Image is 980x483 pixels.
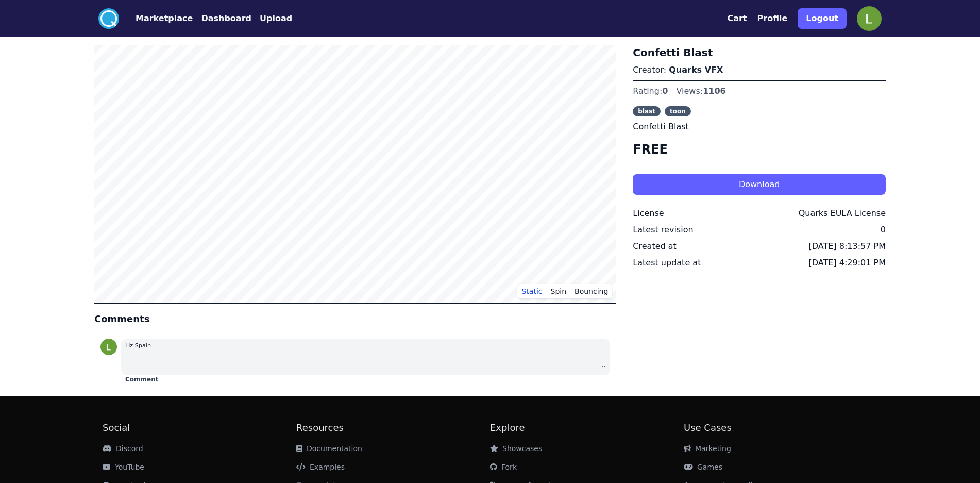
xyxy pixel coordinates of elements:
[296,444,362,453] a: Documentation
[857,6,882,31] img: profile
[570,284,612,299] button: Bouncing
[633,141,886,158] h4: FREE
[633,121,886,133] p: Confetti Blast
[665,106,691,116] span: toon
[119,12,193,25] a: Marketplace
[669,65,723,75] a: Quarks VFX
[727,12,747,25] button: Cart
[251,12,292,25] a: Upload
[103,421,296,435] h2: Social
[662,86,668,96] span: 0
[517,284,546,299] button: Static
[633,85,668,97] div: Rating:
[633,257,701,269] div: Latest update at
[633,224,693,236] div: Latest revision
[798,4,847,33] a: Logout
[260,12,292,25] button: Upload
[676,85,725,97] div: Views:
[296,463,345,471] a: Examples
[201,12,251,25] button: Dashboard
[633,64,886,76] p: Creator:
[684,463,722,471] a: Games
[684,444,731,453] a: Marketing
[490,421,684,435] h2: Explore
[881,224,886,236] div: 0
[633,207,664,220] div: License
[136,12,193,25] button: Marketplace
[809,257,886,269] div: [DATE] 4:29:01 PM
[296,421,490,435] h2: Resources
[100,339,117,355] img: profile
[193,12,251,25] a: Dashboard
[633,106,661,116] span: blast
[799,207,886,220] div: Quarks EULA License
[703,86,726,96] span: 1106
[103,444,143,453] a: Discord
[125,375,158,384] button: Comment
[757,12,788,25] button: Profile
[490,444,542,453] a: Showcases
[125,342,151,349] small: Liz Spain
[547,284,571,299] button: Spin
[490,463,517,471] a: Fork
[633,174,886,195] button: Download
[684,421,877,435] h2: Use Cases
[798,8,847,29] button: Logout
[809,240,886,253] div: [DATE] 8:13:57 PM
[633,240,676,253] div: Created at
[103,463,144,471] a: YouTube
[633,45,886,60] h3: Confetti Blast
[94,312,616,326] h4: Comments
